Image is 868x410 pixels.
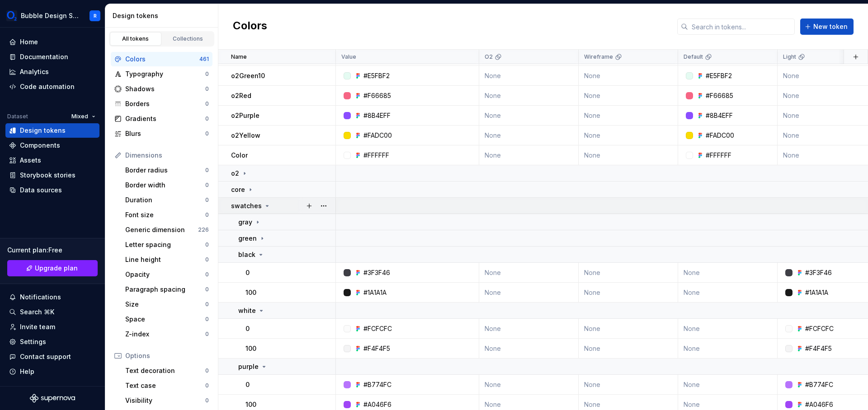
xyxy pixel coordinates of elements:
[205,367,209,374] div: 0
[479,319,579,339] td: None
[5,364,99,379] button: Help
[245,344,256,353] p: 100
[125,210,205,219] div: Font size
[122,363,212,378] a: Text decoration0
[363,268,390,277] div: #3F3F46
[125,240,205,249] div: Letter spacing
[5,153,99,168] a: Assets
[125,55,199,64] div: Colors
[30,394,75,403] a: Supernova Logo
[678,283,778,303] td: None
[5,168,99,182] a: Storybook stories
[231,151,248,160] p: Color
[205,182,209,189] div: 0
[5,183,99,197] a: Data sources
[485,53,493,61] p: O2
[113,35,158,42] div: All tokens
[122,178,212,192] a: Border width0
[800,19,854,35] button: New token
[205,196,209,204] div: 0
[7,260,98,276] button: Upgrade plan
[5,290,99,304] button: Notifications
[20,186,62,195] div: Data sources
[113,11,214,20] div: Design tokens
[678,375,778,395] td: None
[363,91,391,100] div: #F66685
[479,145,579,165] td: None
[231,53,247,61] p: Name
[35,264,78,273] span: Upgrade plan
[231,71,265,80] p: o2Green10
[125,255,205,264] div: Line height
[5,138,99,153] a: Components
[231,91,251,100] p: o2Red
[245,268,250,277] p: 0
[125,315,205,324] div: Space
[678,263,778,283] td: None
[363,111,391,120] div: #8B4EFF
[205,167,209,174] div: 0
[125,270,205,279] div: Opacity
[584,53,613,61] p: Wireframe
[111,52,212,66] a: Colors461
[111,126,212,141] a: Blurs0
[238,306,256,315] p: white
[125,196,205,205] div: Duration
[5,320,99,334] a: Invite team
[20,367,34,376] div: Help
[125,70,205,79] div: Typography
[20,337,46,346] div: Settings
[706,131,734,140] div: #FADC00
[125,330,205,339] div: Z-index
[479,339,579,359] td: None
[6,10,17,21] img: 1a847f6c-1245-4c66-adf2-ab3a177fc91e.png
[479,66,579,86] td: None
[205,331,209,338] div: 0
[20,156,41,165] div: Assets
[165,35,211,42] div: Collections
[363,344,390,353] div: #F4F4F5
[125,84,205,93] div: Shadows
[122,208,212,222] a: Font size0
[205,241,209,248] div: 0
[363,151,389,160] div: #FFFFFF
[20,126,66,135] div: Design tokens
[125,285,205,294] div: Paragraph spacing
[20,171,75,180] div: Storybook stories
[805,400,833,409] div: #A046F6
[245,288,256,297] p: 100
[706,91,733,100] div: #F66685
[231,185,245,194] p: core
[579,126,678,145] td: None
[579,145,678,165] td: None
[363,400,392,409] div: #A046F6
[245,324,250,333] p: 0
[122,312,212,326] a: Space0
[231,201,262,210] p: swatches
[5,35,99,49] a: Home
[479,106,579,126] td: None
[341,53,356,61] p: Value
[20,322,55,331] div: Invite team
[7,113,28,120] div: Dataset
[805,344,832,353] div: #F4F4F5
[805,380,833,389] div: #B774FC
[238,234,257,243] p: green
[125,181,205,190] div: Border width
[479,283,579,303] td: None
[231,111,259,120] p: o2Purple
[205,85,209,93] div: 0
[122,297,212,312] a: Size0
[20,37,38,47] div: Home
[479,375,579,395] td: None
[5,335,99,349] a: Settings
[579,106,678,126] td: None
[122,223,212,237] a: Generic dimension226
[688,19,795,35] input: Search in tokens...
[363,380,392,389] div: #B774FC
[684,53,703,61] p: Default
[111,67,212,81] a: Typography0
[479,263,579,283] td: None
[205,70,209,78] div: 0
[479,126,579,145] td: None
